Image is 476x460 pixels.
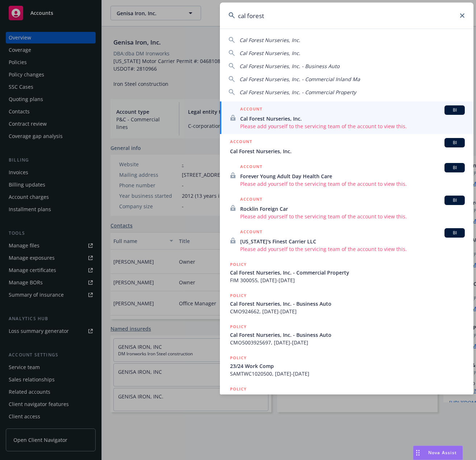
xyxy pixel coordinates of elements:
[447,139,462,146] span: BI
[230,331,465,339] span: Cal Forest Nurseries, Inc. - Business Auto
[220,134,473,159] a: ACCOUNTBICal Forest Nurseries, Inc.
[230,308,465,315] span: CMO924662, [DATE]-[DATE]
[447,107,462,113] span: BI
[239,50,300,57] span: Cal Forest Nurseries, Inc.
[230,370,465,377] span: SAMTWC1020500, [DATE]-[DATE]
[220,319,473,350] a: POLICYCal Forest Nurseries, Inc. - Business AutoCMO5003925697, [DATE]-[DATE]
[240,163,262,172] h5: ACCOUNT
[240,105,262,114] h5: ACCOUNT
[240,238,465,245] span: [US_STATE]'s Finest Carrier LLC
[447,164,462,171] span: BI
[240,196,262,204] h5: ACCOUNT
[240,245,465,253] span: Please add yourself to the servicing team of the account to view this.
[447,230,462,236] span: BI
[230,138,252,147] h5: ACCOUNT
[240,213,465,220] span: Please add yourself to the servicing team of the account to view this.
[230,269,465,276] span: Cal Forest Nurseries, Inc. - Commercial Property
[413,446,463,460] button: Nova Assist
[220,192,473,224] a: ACCOUNTBIRocklin Foreign CarPlease add yourself to the servicing team of the account to view this.
[220,159,473,192] a: ACCOUNTBIForever Young Adult Day Health CarePlease add yourself to the servicing team of the acco...
[230,300,465,308] span: Cal Forest Nurseries, Inc. - Business Auto
[230,323,247,330] h5: POLICY
[240,115,465,122] span: Cal Forest Nurseries, Inc.
[220,224,473,257] a: ACCOUNTBI[US_STATE]'s Finest Carrier LLCPlease add yourself to the servicing team of the account ...
[240,180,465,188] span: Please add yourself to the servicing team of the account to view this.
[230,147,465,155] span: Cal Forest Nurseries, Inc.
[230,354,247,361] h5: POLICY
[239,37,300,43] span: Cal Forest Nurseries, Inc.
[240,172,465,180] span: Forever Young Adult Day Health Care
[220,3,473,29] input: Search...
[230,261,247,268] h5: POLICY
[230,393,465,401] span: Cal Forest Nurseries, Inc. - Commercial Inland Marine
[220,101,473,134] a: ACCOUNTBICal Forest Nurseries, Inc.Please add yourself to the servicing team of the account to vi...
[239,89,356,96] span: Cal Forest Nurseries, Inc. - Commercial Property
[428,449,457,456] span: Nova Assist
[240,205,465,213] span: Rocklin Foreign Car
[230,362,465,370] span: 23/24 Work Comp
[220,257,473,288] a: POLICYCal Forest Nurseries, Inc. - Commercial PropertyFIM 300055, [DATE]-[DATE]
[220,350,473,381] a: POLICY23/24 Work CompSAMTWC1020500, [DATE]-[DATE]
[230,385,247,393] h5: POLICY
[230,292,247,299] h5: POLICY
[240,122,465,130] span: Please add yourself to the servicing team of the account to view this.
[447,197,462,204] span: BI
[413,446,422,460] div: Drag to move
[220,381,473,413] a: POLICYCal Forest Nurseries, Inc. - Commercial Inland Marine
[240,228,262,237] h5: ACCOUNT
[239,63,339,70] span: Cal Forest Nurseries, Inc. - Business Auto
[230,276,465,284] span: FIM 300055, [DATE]-[DATE]
[220,288,473,319] a: POLICYCal Forest Nurseries, Inc. - Business AutoCMO924662, [DATE]-[DATE]
[230,339,465,346] span: CMO5003925697, [DATE]-[DATE]
[239,76,360,83] span: Cal Forest Nurseries, Inc. - Commercial Inland Ma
